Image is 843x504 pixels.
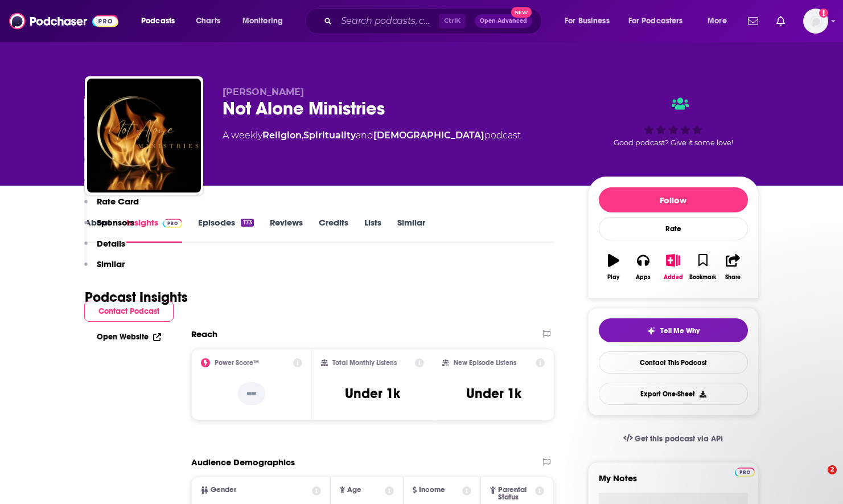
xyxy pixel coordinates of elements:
[718,247,747,288] button: Share
[319,217,348,243] a: Credits
[565,13,610,29] span: For Business
[511,7,532,18] span: New
[238,382,265,405] p: --
[270,217,303,243] a: Reviews
[84,301,174,322] button: Contact Podcast
[614,138,733,147] span: Good podcast? Give it some love!
[302,130,303,141] span: ,
[803,9,828,34] span: Logged in as nwierenga
[211,486,236,494] span: Gender
[191,457,295,468] h2: Audience Demographics
[804,465,832,493] iframe: Intercom live chat
[262,130,302,141] a: Religion
[772,11,789,31] a: Show notifications dropdown
[628,13,683,29] span: For Podcasters
[242,13,283,29] span: Monitoring
[636,274,651,281] div: Apps
[439,14,466,28] span: Ctrl K
[743,11,763,31] a: Show notifications dropdown
[373,130,484,141] a: [DEMOGRAPHIC_DATA]
[84,238,125,259] button: Details
[332,359,397,367] h2: Total Monthly Listens
[803,9,828,34] img: User Profile
[725,274,741,281] div: Share
[364,217,381,243] a: Lists
[419,486,445,494] span: Income
[215,359,259,367] h2: Power Score™
[599,217,748,240] div: Rate
[828,465,837,474] span: 2
[235,12,298,30] button: open menu
[198,217,253,243] a: Episodes173
[9,10,118,32] img: Podchaser - Follow, Share and Rate Podcasts
[599,351,748,374] a: Contact This Podcast
[466,385,521,402] h3: Under 1k
[599,383,748,405] button: Export One-Sheet
[660,326,700,335] span: Tell Me Why
[241,219,253,227] div: 173
[498,486,533,501] span: Parental Status
[223,129,521,142] div: A weekly podcast
[475,14,532,28] button: Open AdvancedNew
[97,332,161,342] a: Open Website
[97,217,134,228] p: Sponsors
[557,12,624,30] button: open menu
[196,13,220,29] span: Charts
[599,247,628,288] button: Play
[599,187,748,212] button: Follow
[191,329,217,339] h2: Reach
[621,12,700,30] button: open menu
[647,326,656,335] img: tell me why sparkle
[397,217,425,243] a: Similar
[223,87,304,97] span: [PERSON_NAME]
[607,274,619,281] div: Play
[84,259,125,280] button: Similar
[664,274,683,281] div: Added
[803,9,828,34] button: Show profile menu
[316,8,553,34] div: Search podcasts, credits, & more...
[599,473,748,493] label: My Notes
[336,12,439,30] input: Search podcasts, credits, & more...
[588,87,759,157] div: Good podcast? Give it some love!
[708,13,727,29] span: More
[133,12,190,30] button: open menu
[700,12,741,30] button: open menu
[303,130,356,141] a: Spirituality
[356,130,373,141] span: and
[97,238,125,249] p: Details
[599,318,748,342] button: tell me why sparkleTell Me Why
[87,79,201,192] img: Not Alone Ministries
[819,9,828,18] svg: Add a profile image
[347,486,361,494] span: Age
[480,18,527,24] span: Open Advanced
[188,12,227,30] a: Charts
[84,217,134,238] button: Sponsors
[454,359,516,367] h2: New Episode Listens
[141,13,175,29] span: Podcasts
[614,425,733,453] a: Get this podcast via API
[97,259,125,269] p: Similar
[689,274,716,281] div: Bookmark
[345,385,400,402] h3: Under 1k
[688,247,718,288] button: Bookmark
[628,247,658,288] button: Apps
[658,247,688,288] button: Added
